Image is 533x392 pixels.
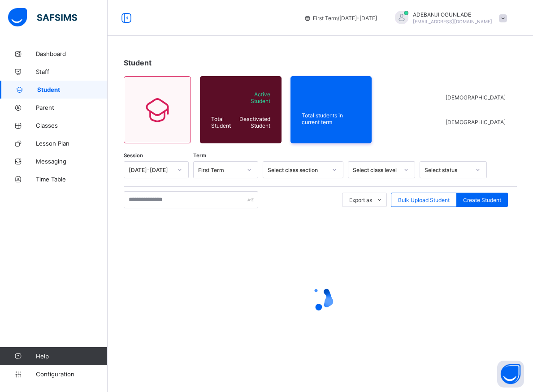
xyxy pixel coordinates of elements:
[8,8,77,27] img: safsims
[398,197,450,203] span: Bulk Upload Student
[497,361,524,388] button: Open asap
[36,370,107,378] span: Configuration
[36,104,108,111] span: Parent
[36,158,108,165] span: Messaging
[37,86,108,93] span: Student
[268,167,327,173] div: Select class section
[446,94,506,101] span: [DEMOGRAPHIC_DATA]
[129,167,172,173] div: [DATE]-[DATE]
[238,116,270,129] span: Deactivated Student
[302,112,361,125] span: Total students in current term
[446,119,506,125] span: [DEMOGRAPHIC_DATA]
[386,11,511,26] div: ADEBANJIOGUNLADE
[463,197,501,203] span: Create Student
[238,91,270,104] span: Active Student
[413,19,492,24] span: [EMAIL_ADDRESS][DOMAIN_NAME]
[36,176,108,183] span: Time Table
[198,167,242,173] div: First Term
[124,152,143,159] span: Session
[124,58,152,67] span: Student
[36,50,108,57] span: Dashboard
[425,167,470,173] div: Select status
[353,167,399,173] div: Select class level
[349,197,372,203] span: Export as
[304,15,377,22] span: session/term information
[36,140,108,147] span: Lesson Plan
[193,152,206,159] span: Term
[413,11,492,18] span: ADEBANJI OGUNLADE
[209,113,236,131] div: Total Student
[36,122,108,129] span: Classes
[36,68,108,75] span: Staff
[36,353,107,360] span: Help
